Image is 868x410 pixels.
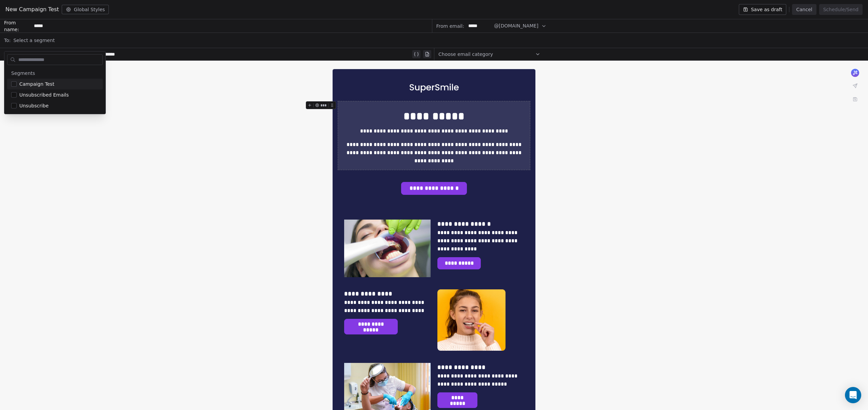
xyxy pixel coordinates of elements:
div: Suggestions [7,68,103,111]
span: Campaign Test [19,81,54,87]
span: @[DOMAIN_NAME] [494,22,538,29]
button: Global Styles [62,5,109,14]
span: Segments [11,70,35,77]
button: Save as draft [739,4,787,15]
span: From email: [436,23,464,29]
span: New Campaign Test [5,5,59,14]
span: Unsubscribe [19,102,48,109]
span: Choose email category [438,51,493,58]
span: Unsubscribed Emails [19,91,69,98]
span: Select a segment [13,37,55,44]
button: Cancel [792,4,816,15]
button: Schedule/Send [819,4,863,15]
span: Subject: [4,51,23,60]
span: To: [4,37,11,44]
span: From name: [4,19,31,33]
